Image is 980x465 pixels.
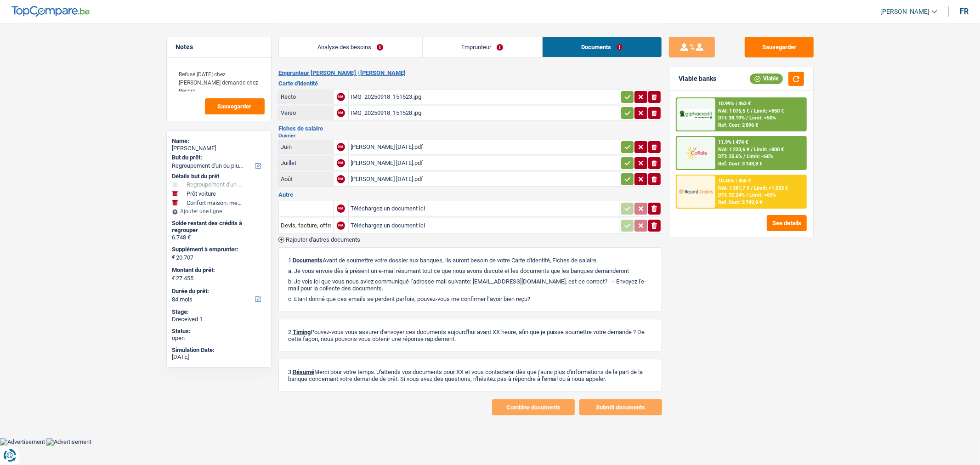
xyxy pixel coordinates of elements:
div: IMG_20250918_151523.jpg [351,90,618,104]
div: NA [337,175,345,183]
img: Cofidis [679,144,713,161]
div: Août [281,176,331,182]
div: Ref. Cost: 3 143,8 € [718,161,762,167]
img: AlphaCredit [679,109,713,120]
div: NA [337,159,345,167]
div: NA [337,143,345,151]
span: / [751,185,753,191]
div: 10.99% | 463 € [718,101,751,107]
span: NAI: 1 381,7 € [718,185,749,191]
p: a. Je vous envoie dès à présent un e-mail résumant tout ce que nous avons discuté et les doc... [288,267,652,274]
div: Solde restant des crédits à regrouper [172,220,266,234]
img: Advertisement [46,438,91,446]
span: / [746,192,748,198]
div: 10.45% | 456 € [718,178,751,184]
span: / [743,153,745,159]
a: Analyse des besoins [279,37,422,57]
p: 3. Merci pour votre temps. J'attends vos documents pour XX et vous contacterai dès que j'aurai p... [288,369,652,382]
div: Juillet [281,159,331,166]
span: Limit: <50% [749,115,776,121]
span: NAI: 1 075,5 € [718,108,749,114]
div: Viable banks [679,75,716,83]
div: Ref. Cost: 2 749,9 € [718,199,762,205]
p: b. Je vois ici que vous nous aviez communiqué l’adresse mail suivante: [EMAIL_ADDRESS][DOMAIN_NA... [288,278,652,292]
span: Sauvegarder [218,103,252,109]
p: c. Etant donné que ces emails se perdent parfois, pouvez-vous me confirmer l’avoir bien reçu? [288,295,652,302]
span: Limit: <65% [749,192,776,198]
div: Ajouter une ligne [172,208,266,215]
div: Dreceived 1 [172,316,266,323]
div: NA [337,221,345,230]
label: Supplément à emprunter: [172,246,264,253]
button: See details [767,215,807,231]
div: 11.9% | 474 € [718,139,748,145]
div: Name: [172,137,266,145]
h3: Autre [278,192,662,198]
p: 2. Pouvez-vous vous assurer d'envoyer ces documents aujourd'hui avant XX heure, afin que je puiss... [288,329,652,342]
div: fr [960,7,969,16]
span: DTI: 38.19% [718,115,745,121]
label: But du prêt: [172,154,264,161]
h5: Notes [176,43,262,51]
div: Recto [281,93,331,100]
span: Timing [293,329,311,335]
h2: Ouvrier [278,133,662,138]
div: NA [337,109,345,117]
span: / [751,147,753,153]
a: [PERSON_NAME] [873,4,937,19]
span: DTI: 35.6% [718,153,742,159]
button: Submit documents [579,399,662,415]
span: Documents [293,257,323,264]
div: NA [337,93,345,101]
button: Sauvegarder [205,98,265,114]
div: 6.748 € [172,234,266,241]
div: [PERSON_NAME] [DATE].pdf [351,140,618,154]
span: DTI: 32.24% [718,192,745,198]
span: Limit: <60% [747,153,773,159]
a: Emprunteur [423,37,542,57]
label: Montant du prêt: [172,267,264,274]
span: Limit: >800 € [754,147,784,153]
div: [DATE] [172,353,266,361]
div: Viable [750,74,783,84]
a: Documents [543,37,662,57]
span: € [172,275,176,282]
div: Détails but du prêt [172,173,266,180]
img: Record Credits [679,183,713,200]
span: NAI: 1 223,6 € [718,147,749,153]
div: Verso [281,109,331,116]
button: Combine documents [492,399,575,415]
span: [PERSON_NAME] [880,8,929,16]
div: [PERSON_NAME] [172,145,266,152]
span: Résumé [293,369,314,375]
div: Juin [281,143,331,150]
p: 1. Avant de soumettre votre dossier aux banques, ils auront besoin de votre Carte d'identité, Fic... [288,257,652,264]
span: € [172,254,176,261]
button: Sauvegarder [745,37,814,57]
span: Limit: >850 € [754,108,784,114]
div: Stage: [172,308,266,316]
div: Status: [172,328,266,335]
div: IMG_20250918_151528.jpg [351,106,618,120]
div: [PERSON_NAME] [DATE].pdf [351,172,618,186]
div: Ref. Cost: 2 896 € [718,122,758,128]
div: [PERSON_NAME] [DATE].pdf [351,156,618,170]
button: Rajouter d'autres documents [278,237,360,243]
h2: Emprunteur [PERSON_NAME] | [PERSON_NAME] [278,69,662,77]
div: NA [337,204,345,213]
span: Rajouter d'autres documents [286,237,360,243]
span: / [746,115,748,121]
img: TopCompare Logo [11,6,90,17]
span: / [751,108,753,114]
span: Limit: >1.033 € [754,185,788,191]
h3: Fiches de salaire [278,125,662,131]
label: Durée du prêt: [172,288,264,295]
div: open [172,335,266,342]
h3: Carte d'identité [278,80,662,86]
div: Simulation Date: [172,346,266,354]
